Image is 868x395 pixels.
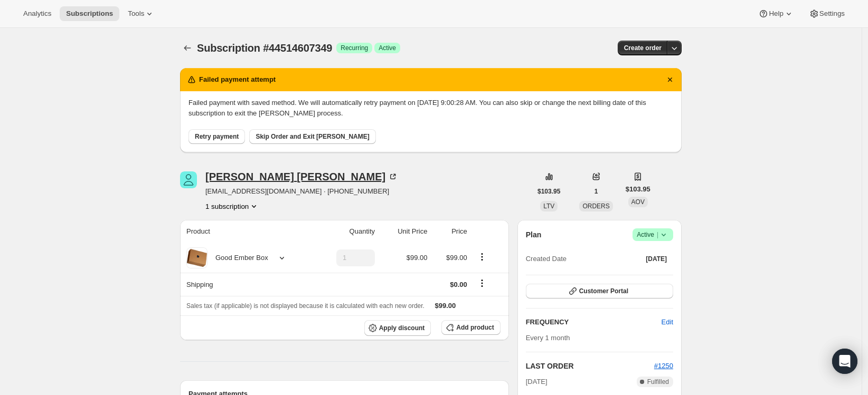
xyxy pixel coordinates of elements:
button: Tools [121,6,161,21]
a: #1250 [654,362,673,370]
span: Create order [624,44,662,52]
img: product img [186,247,207,268]
span: | [657,230,658,239]
div: Open Intercom Messenger [832,349,857,374]
p: Failed payment with saved method. We will automatically retry payment on [DATE] 9:00:28 AM. You c... [188,98,673,119]
span: Subscriptions [66,9,113,18]
span: Every 1 month [526,334,570,342]
span: LTV [543,203,554,210]
span: Subscription #44514607349 [197,42,332,54]
span: Michelle arancibia [180,171,197,188]
span: Tools [128,9,144,18]
span: Created Date [526,254,567,264]
button: Skip Order and Exit [PERSON_NAME] [249,129,375,144]
th: Product [180,220,313,243]
th: Price [431,220,470,243]
span: $99.00 [435,302,456,310]
button: Settings [803,6,851,21]
span: Settings [819,9,845,18]
span: ORDERS [582,203,609,210]
button: Product actions [205,201,259,211]
div: Good Ember Box [207,253,268,263]
button: Customer Portal [526,284,673,298]
span: $103.95 [626,184,650,195]
span: Fulfilled [647,378,669,386]
span: Active [379,44,396,52]
span: Skip Order and Exit [PERSON_NAME] [256,132,369,141]
button: Analytics [17,6,58,21]
button: 1 [588,184,605,199]
span: Recurring [341,44,368,52]
button: Subscriptions [60,6,119,21]
span: [DATE] [526,377,548,387]
button: Apply discount [364,320,431,336]
span: Apply discount [379,324,425,332]
button: [DATE] [639,252,673,266]
h2: LAST ORDER [526,361,654,371]
button: Product actions [474,251,490,263]
button: Help [752,6,800,21]
div: [PERSON_NAME] [PERSON_NAME] [205,171,398,182]
span: Analytics [23,9,51,18]
span: $99.00 [446,254,467,262]
h2: FREQUENCY [526,317,662,327]
span: Sales tax (if applicable) is not displayed because it is calculated with each new order. [186,302,424,310]
button: Add product [441,320,500,335]
h2: Failed payment attempt [199,74,276,85]
th: Shipping [180,273,313,296]
span: $99.00 [407,254,428,262]
th: Quantity [313,220,378,243]
span: Help [769,9,783,18]
span: Retry payment [195,132,239,141]
span: [DATE] [646,255,667,263]
button: #1250 [654,361,673,371]
span: $0.00 [450,281,467,288]
span: Customer Portal [579,287,628,295]
button: Create order [618,41,668,55]
button: $103.95 [531,184,567,199]
span: [EMAIL_ADDRESS][DOMAIN_NAME] · [PHONE_NUMBER] [205,186,398,197]
button: Edit [655,314,680,331]
span: $103.95 [537,187,560,196]
span: Active [637,229,669,240]
button: Dismiss notification [663,72,677,87]
button: Shipping actions [474,277,490,289]
button: Subscriptions [180,41,195,55]
span: Add product [456,323,494,332]
span: 1 [595,187,598,196]
h2: Plan [526,229,542,240]
span: AOV [631,198,645,206]
th: Unit Price [378,220,430,243]
span: Edit [662,317,673,327]
button: Retry payment [188,129,245,144]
